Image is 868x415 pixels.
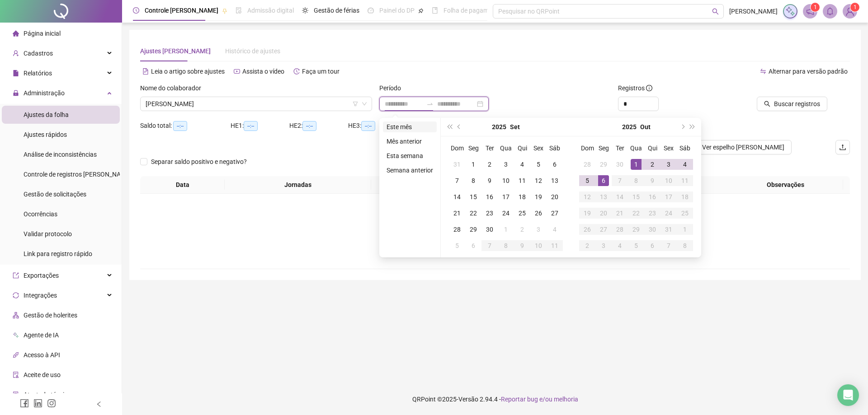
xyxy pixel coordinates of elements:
td: 2025-10-08 [628,173,644,189]
span: --:-- [361,121,375,131]
th: Seg [465,140,481,156]
button: super-prev-year [444,118,454,136]
span: swap-right [426,100,434,107]
th: Ter [612,140,628,156]
th: Sáb [677,140,693,156]
div: 7 [452,175,462,186]
div: 1 [679,224,690,235]
img: 39862 [843,5,857,18]
div: 7 [484,240,495,251]
div: Histórico de ajustes [225,46,280,56]
div: 4 [614,240,625,251]
div: 8 [500,240,511,251]
td: 2025-09-30 [481,221,498,238]
span: Leia o artigo sobre ajustes [151,68,225,75]
td: 2025-09-21 [449,205,465,221]
td: 2025-09-20 [547,189,563,205]
button: next-year [677,118,687,136]
td: 2025-10-04 [677,156,693,173]
span: Faça um tour [302,68,340,75]
span: Integrações [24,292,57,299]
label: Nome do colaborador [140,83,207,93]
div: 17 [500,191,511,202]
span: Página inicial [24,30,61,37]
div: Open Intercom Messenger [837,384,859,406]
td: 2025-09-02 [481,156,498,173]
div: 3 [533,224,544,235]
div: Saldo total: [140,121,231,131]
td: 2025-09-28 [579,156,595,173]
td: 2025-09-10 [498,173,514,189]
th: Ter [481,140,498,156]
td: 2025-10-21 [612,205,628,221]
div: 1 [500,224,511,235]
span: Controle [PERSON_NAME] [145,7,218,14]
span: sync [13,292,19,298]
td: 2025-09-22 [465,205,481,221]
div: 11 [517,175,528,186]
td: 2025-10-03 [660,156,677,173]
li: Esta semana [383,150,437,161]
div: 2 [517,224,528,235]
div: 3 [663,159,674,170]
div: 20 [598,208,609,219]
div: 1 [631,159,642,170]
th: Sex [530,140,547,156]
td: 2025-09-25 [514,205,530,221]
span: Relatórios [24,70,52,77]
td: 2025-10-01 [628,156,644,173]
span: lock [13,90,19,96]
span: Ajustes da folha [24,111,69,118]
td: 2025-10-23 [644,205,660,221]
span: pushpin [418,8,424,14]
div: 7 [614,175,625,186]
td: 2025-09-11 [514,173,530,189]
td: 2025-09-12 [530,173,547,189]
div: 3 [598,240,609,251]
span: --:-- [244,121,258,131]
span: info-circle [646,85,652,91]
div: Ajustes [PERSON_NAME] [140,46,211,56]
span: Painel do DP [379,7,415,14]
span: bell [826,7,834,15]
td: 2025-10-01 [498,221,514,238]
button: year panel [492,118,506,136]
div: 22 [468,208,479,219]
th: Observações [728,176,843,194]
td: 2025-10-05 [449,238,465,254]
span: Gestão de solicitações [24,191,86,198]
td: 2025-10-12 [579,189,595,205]
td: 2025-10-07 [612,173,628,189]
span: Atestado técnico [24,391,71,398]
th: Data [140,176,225,194]
td: 2025-11-04 [612,238,628,254]
td: 2025-09-07 [449,173,465,189]
span: Alternar para versão padrão [769,68,848,75]
div: 18 [679,191,690,202]
span: home [13,30,19,37]
td: 2025-10-02 [644,156,660,173]
td: 2025-09-01 [465,156,481,173]
div: 2 [484,159,495,170]
span: Versão [458,396,478,403]
div: HE 2: [289,121,348,131]
span: --:-- [173,121,187,131]
td: 2025-10-18 [677,189,693,205]
td: 2025-10-05 [579,173,595,189]
td: 2025-10-24 [660,205,677,221]
th: Sex [660,140,677,156]
td: 2025-10-26 [579,221,595,238]
div: 4 [679,159,690,170]
div: 27 [598,224,609,235]
div: 25 [517,208,528,219]
td: 2025-09-29 [595,156,612,173]
div: 1 [468,159,479,170]
span: ROZANA ALVES DE OLIVEIRA ALPINO [146,97,367,111]
span: Ver espelho [PERSON_NAME] [702,142,784,152]
span: book [432,7,438,14]
td: 2025-10-25 [677,205,693,221]
td: 2025-11-02 [579,238,595,254]
li: Este mês [383,121,437,132]
th: Qua [498,140,514,156]
span: Exportações [24,272,59,279]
